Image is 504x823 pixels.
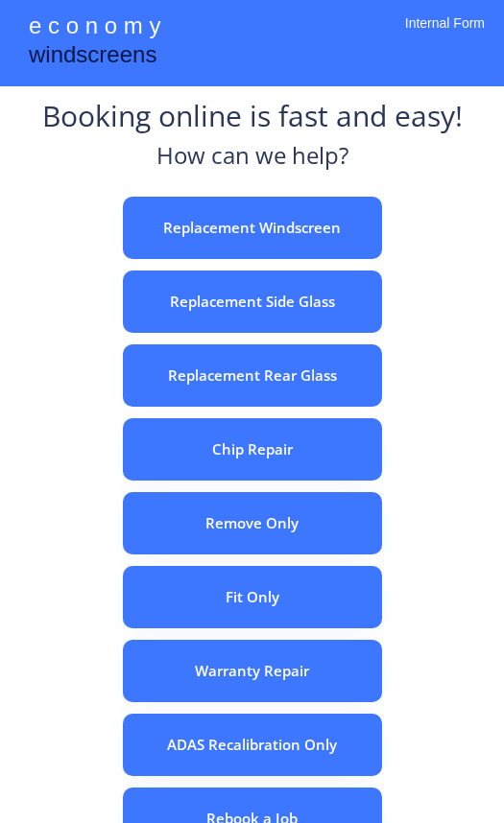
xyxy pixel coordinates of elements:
[123,492,382,554] button: Remove Only
[42,96,463,139] div: Booking online is fast and easy!
[29,10,160,46] div: e c o n o m y
[123,418,382,481] button: Chip Repair
[123,566,382,628] button: Fit Only
[405,14,485,58] div: Internal Form
[123,197,382,259] button: Replacement Windscreen
[123,344,382,407] button: Replacement Rear Glass
[123,640,382,702] button: Warranty Repair
[123,714,382,776] button: ADAS Recalibration Only
[29,38,156,76] div: windscreens
[123,270,382,333] button: Replacement Side Glass
[156,139,348,182] div: How can we help?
